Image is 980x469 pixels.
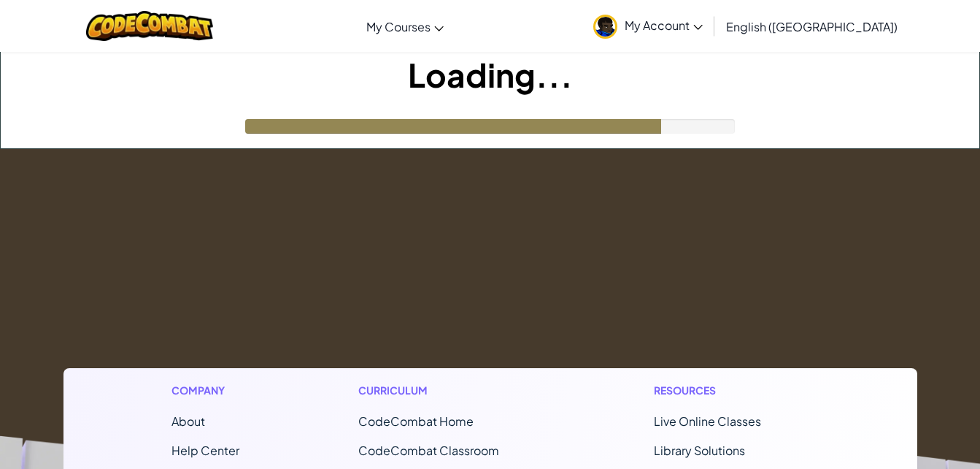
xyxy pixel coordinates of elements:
h1: Resources [654,383,809,398]
img: avatar [593,15,617,39]
a: My Courses [359,7,451,46]
h1: Loading... [1,52,979,97]
img: CodeCombat logo [86,11,214,41]
span: My Account [625,18,703,33]
a: Help Center [171,443,239,458]
h1: Company [171,383,239,398]
a: CodeCombat Classroom [358,443,499,458]
a: My Account [586,3,710,49]
span: CodeCombat Home [358,413,474,429]
a: Library Solutions [654,443,745,458]
span: My Courses [366,19,431,34]
h1: Curriculum [358,383,535,398]
a: About [171,413,205,429]
a: English ([GEOGRAPHIC_DATA]) [719,7,905,46]
span: English ([GEOGRAPHIC_DATA]) [726,19,898,34]
a: Live Online Classes [654,413,761,429]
